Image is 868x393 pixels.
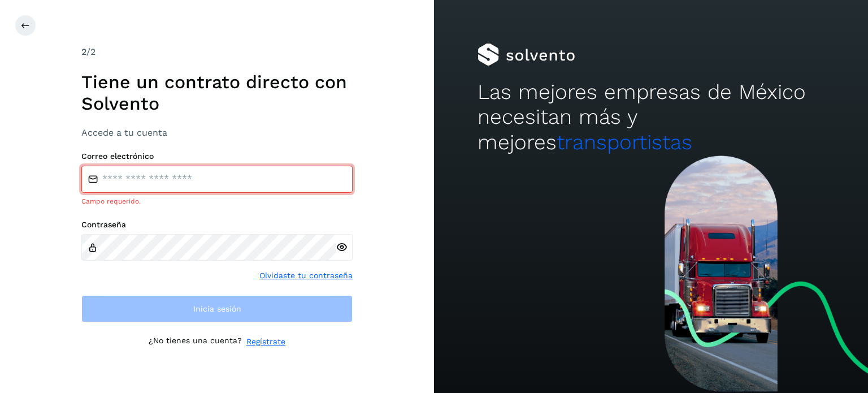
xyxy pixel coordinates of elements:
h3: Accede a tu cuenta [81,127,353,138]
a: Olvidaste tu contraseña [259,270,353,282]
a: Regístrate [246,336,285,348]
div: Campo requerido. [81,196,353,206]
div: /2 [81,45,353,59]
h2: Las mejores empresas de México necesitan más y mejores [478,80,824,155]
label: Correo electrónico [81,152,353,161]
span: transportistas [557,130,692,154]
span: 2 [81,46,86,57]
button: Inicia sesión [81,295,353,322]
p: ¿No tienes una cuenta? [149,336,242,348]
h1: Tiene un contrato directo con Solvento [81,71,353,115]
span: Inicia sesión [193,305,241,313]
label: Contraseña [81,220,353,230]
